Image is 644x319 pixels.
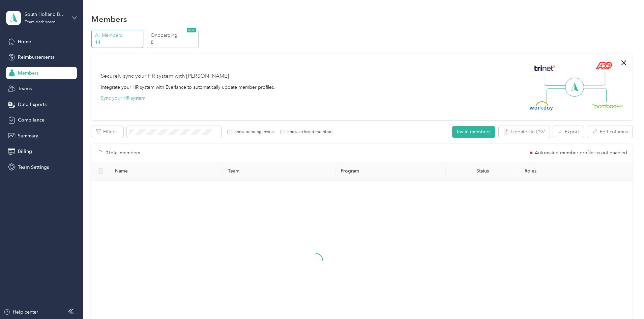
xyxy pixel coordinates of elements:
img: BambooHR [592,103,623,108]
h1: Members [91,16,127,23]
button: Invite members [452,126,495,138]
button: Edit columns [587,126,633,138]
div: Team dashboard [25,20,56,24]
span: Team Settings [18,164,49,171]
iframe: Everlance-gr Chat Button Frame [606,281,644,319]
span: Name [115,168,217,174]
th: Status [446,162,519,181]
span: Automated member profiles is not enabled [535,151,627,155]
span: Reimbursements [18,54,54,61]
button: Update via CSV [499,126,550,138]
img: ADP [595,62,612,70]
div: South Holland Bakery Supply [25,11,67,18]
th: Roles [519,162,632,181]
span: Home [18,38,31,45]
img: Line Left Up [544,72,567,86]
div: Integrate your HR system with Everlance to automatically update member profiles. [101,84,275,91]
span: Compliance [18,116,45,124]
button: Filters [91,126,123,138]
div: Securely sync your HR system with [PERSON_NAME] [101,72,229,80]
span: Summary [18,132,38,139]
span: NEW [187,28,196,32]
span: Billing [18,148,32,155]
label: Show archived members [285,129,333,135]
button: Sync your HR system [101,95,145,102]
p: 0 [151,39,197,46]
img: Trinet [533,63,556,73]
img: Line Right Down [583,88,607,103]
p: Onboarding [151,32,197,39]
span: Data Exports [18,101,47,108]
button: Help center [4,309,38,316]
span: Teams [18,85,32,92]
th: Team [223,162,335,181]
img: Line Left Down [546,88,570,102]
img: Workday [530,101,553,111]
button: Export [553,126,584,138]
img: Line Right Up [582,72,605,86]
label: Show pending invites [232,129,274,135]
p: 14 [95,39,141,46]
th: Program [335,162,446,181]
th: Name [110,162,223,181]
p: All Members [95,32,141,39]
p: 0 Total members [106,149,140,157]
span: Members [18,70,38,77]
